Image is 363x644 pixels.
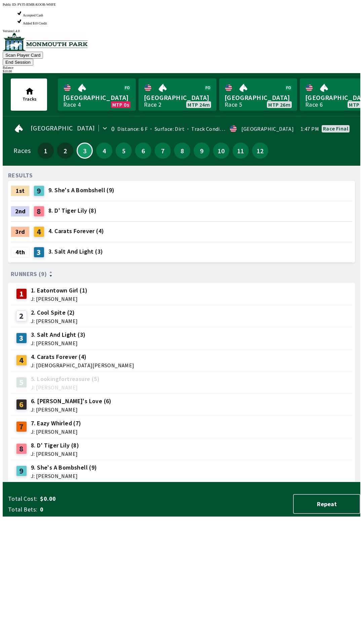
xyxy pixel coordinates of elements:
span: J: [PERSON_NAME] [31,318,78,324]
span: 3. Salt And Light (3) [31,330,85,339]
span: J: [PERSON_NAME] [31,429,81,434]
span: 9. She's A Bombshell (9) [31,463,97,472]
span: 3. Salt And Light (3) [48,247,103,256]
span: MTP 0s [112,102,129,107]
span: Accepted Cash [23,13,43,17]
span: J: [PERSON_NAME] [31,296,87,302]
button: 10 [213,143,229,159]
div: 4 [34,226,44,237]
span: [GEOGRAPHIC_DATA] [31,125,95,131]
div: 6 [16,399,27,410]
button: 1 [38,143,54,159]
span: 12 [254,148,267,153]
span: MTP 26m [268,102,290,107]
div: Public ID: [3,3,360,6]
div: 4th [11,247,30,258]
div: [GEOGRAPHIC_DATA] [241,126,294,131]
div: Runners (9) [11,271,352,277]
span: Repeat [299,500,354,508]
span: Surface: Dirt [148,125,185,132]
img: venue logo [3,33,88,51]
span: MTP 24m [188,102,210,107]
button: 12 [252,143,268,159]
span: J: [PERSON_NAME] [31,340,85,346]
div: 1st [11,185,30,196]
div: 2nd [11,206,30,217]
div: 3 [34,247,44,258]
span: 8 [176,148,189,153]
div: Races [13,148,31,153]
a: [GEOGRAPHIC_DATA]Race 2MTP 24m [138,78,216,111]
span: J: [PERSON_NAME] [31,451,79,457]
span: 11 [234,148,247,153]
span: 9. She's A Bombshell (9) [48,186,115,195]
div: 8 [34,206,44,217]
span: 10 [215,148,228,153]
span: 1:47 PM [300,126,319,131]
span: PYJT-JEMR-KOOR-WHFE [17,3,56,6]
div: 3 [16,333,27,343]
button: Scan Player Card [3,52,43,59]
span: J: [PERSON_NAME] [31,385,99,390]
button: 7 [155,143,171,159]
button: 9 [194,143,210,159]
span: J: [PERSON_NAME] [31,407,112,412]
div: 8 [16,443,27,454]
div: 9 [16,466,27,476]
button: End Session [3,59,33,66]
span: Total Cost: [8,495,37,503]
span: Added $10 Credit [23,21,47,25]
div: 9 [34,185,44,196]
span: Tracks [23,96,37,102]
span: 6. [PERSON_NAME]'s Love (6) [31,397,112,406]
button: 2 [57,143,73,159]
div: 0 [111,126,115,131]
span: Total Bets: [8,505,37,514]
button: Repeat [293,494,360,514]
div: 1 [16,288,27,299]
div: 2 [16,311,27,321]
span: 0 [40,505,146,514]
span: Distance: 6 F [117,125,148,132]
span: Runners (9) [11,271,47,277]
span: J: [DEMOGRAPHIC_DATA][PERSON_NAME] [31,363,134,368]
button: 3 [77,143,93,159]
span: 8. D' Tiger Lily (8) [31,441,79,450]
a: [GEOGRAPHIC_DATA]Race 4MTP 0s [58,78,136,111]
div: Race 5 [225,102,242,107]
span: 7 [156,148,169,153]
span: $0.00 [40,495,146,503]
button: 8 [174,143,190,159]
span: 4. Carats Forever (4) [31,353,134,361]
span: 5 [117,148,130,153]
button: Tracks [11,78,47,111]
button: 6 [135,143,151,159]
div: Version 1.4.0 [3,29,360,33]
button: 11 [233,143,249,159]
div: Race final [323,126,348,131]
span: Track Condition: Firm [185,125,244,132]
span: 4 [98,148,111,153]
span: 8. D' Tiger Lily (8) [48,206,96,215]
a: [GEOGRAPHIC_DATA]Race 5MTP 26m [219,78,297,111]
span: [GEOGRAPHIC_DATA] [225,93,292,102]
button: 5 [116,143,132,159]
span: 1. Eatontown Girl (1) [31,286,87,295]
span: 9 [195,148,208,153]
span: 5. Lookingfortreasure (5) [31,375,99,383]
div: 3rd [11,226,30,237]
div: Balance [3,66,360,69]
span: [GEOGRAPHIC_DATA] [144,93,211,102]
span: 1 [39,148,52,153]
div: Race 2 [144,102,161,107]
div: 7 [16,421,27,432]
button: 4 [96,143,112,159]
span: 6 [137,148,150,153]
span: 4. Carats Forever (4) [48,227,104,235]
div: 5 [16,377,27,388]
span: J: [PERSON_NAME] [31,473,97,479]
span: 2 [59,148,72,153]
span: 3 [79,149,90,152]
div: RESULTS [8,173,33,178]
span: 2. Cool Spite (2) [31,308,78,317]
